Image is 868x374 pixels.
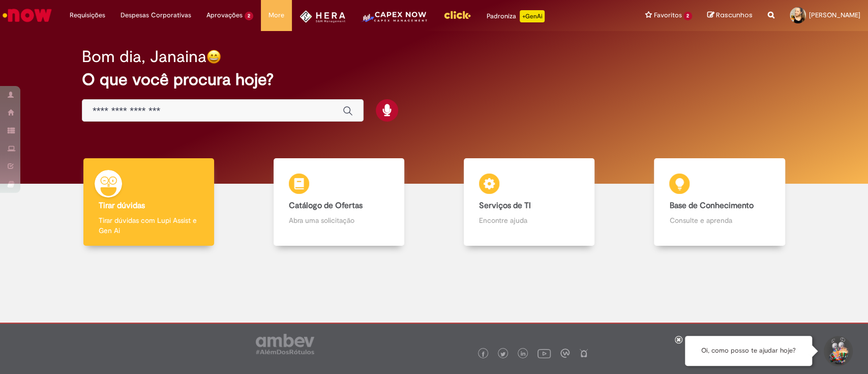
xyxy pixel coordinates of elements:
p: Consulte e aprenda [669,215,769,225]
img: HeraLogo.png [300,10,346,23]
img: logo_footer_naosei.png [579,349,588,358]
b: Base de Conhecimento [669,200,753,211]
span: [PERSON_NAME] [809,11,860,19]
a: Serviços de TI Encontre ajuda [434,158,624,246]
h2: O que você procura hoje? [82,71,786,89]
img: CapexLogo5.png [361,10,428,31]
span: Favoritos [653,10,681,20]
p: +GenAi [520,10,545,22]
h2: Bom dia, Janaina [82,48,206,66]
span: Requisições [70,10,105,20]
img: logo_footer_workplace.png [560,349,570,358]
button: Iniciar Conversa de Suporte [822,336,853,366]
p: Abra uma solicitação [289,215,389,225]
a: Tirar dúvidas Tirar dúvidas com Lupi Assist e Gen Ai [53,158,244,246]
a: Base de Conhecimento Consulte e aprenda [624,158,815,246]
span: Rascunhos [716,10,753,20]
a: Rascunhos [707,11,753,20]
img: logo_footer_youtube.png [537,347,551,360]
img: click_logo_yellow_360x200.png [443,7,471,22]
img: ServiceNow [1,5,53,25]
img: logo_footer_linkedin.png [521,351,526,357]
img: happy-face.png [206,49,221,64]
a: Catálogo de Ofertas Abra uma solicitação [244,158,434,246]
p: Encontre ajuda [479,215,579,225]
img: logo_footer_facebook.png [481,352,486,357]
span: More [268,10,284,20]
p: Tirar dúvidas com Lupi Assist e Gen Ai [99,215,199,236]
img: logo_footer_ambev_rotulo_gray.png [256,334,314,354]
span: 2 [683,12,692,20]
div: Padroniza [486,10,545,22]
span: Despesas Corporativas [121,10,191,20]
b: Tirar dúvidas [99,200,145,211]
span: Aprovações [206,10,243,20]
span: 2 [245,12,253,20]
b: Catálogo de Ofertas [289,200,363,211]
b: Serviços de TI [479,200,531,211]
img: logo_footer_twitter.png [500,352,505,357]
div: Oi, como posso te ajudar hoje? [685,336,812,366]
